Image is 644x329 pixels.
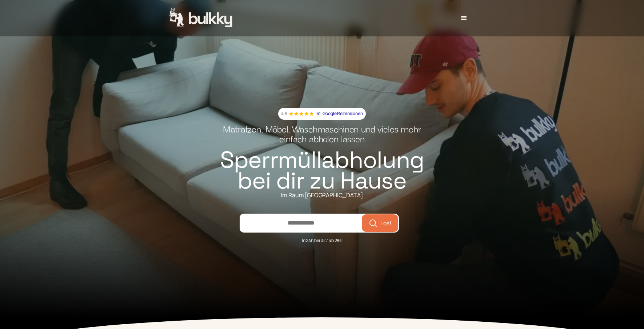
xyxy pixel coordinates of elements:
[316,110,321,118] p: 61
[380,220,391,226] span: Los!
[302,233,342,245] div: In 24h bei dir / ab 28€
[453,7,475,29] div: menu
[217,150,427,191] h1: Sperrmüllabholung bei dir zu Hause
[223,126,421,150] h2: Matratzen, Möbel, Waschmaschinen und vieles mehr einfach abholen lassen
[323,110,363,118] p: Google Rezensionen
[281,191,363,199] div: Im Raum [GEOGRAPHIC_DATA]
[169,8,233,29] a: home
[281,110,287,118] p: 4,9
[363,216,397,230] button: Los!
